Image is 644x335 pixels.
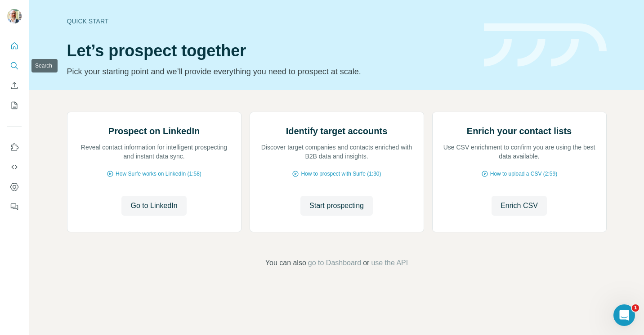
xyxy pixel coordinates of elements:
span: or [363,258,369,268]
span: Enrich CSV [501,200,538,211]
p: Reveal contact information for intelligent prospecting and instant data sync. [76,143,232,161]
span: Go to LinkedIn [130,200,177,211]
h1: Let’s prospect together [67,42,473,60]
button: Quick start [7,38,22,54]
button: Start prospecting [300,196,373,216]
span: 1 [632,304,639,312]
button: use the API [371,258,408,268]
span: Start prospecting [309,200,364,211]
p: Discover target companies and contacts enriched with B2B data and insights. [259,143,415,161]
button: Enrich CSV [7,77,22,94]
span: You can also [265,258,306,268]
img: Avatar [7,9,22,23]
button: Enrich CSV [492,196,547,216]
button: Feedback [7,199,22,215]
button: My lists [7,97,22,113]
button: Search [7,58,22,74]
button: Use Surfe on LinkedIn [7,139,22,155]
h2: Identify target accounts [286,125,388,137]
img: banner [484,23,607,67]
span: How Surfe works on LinkedIn (1:58) [116,170,201,178]
span: How to prospect with Surfe (1:30) [301,170,381,178]
h2: Prospect on LinkedIn [108,125,200,137]
button: Dashboard [7,179,22,195]
button: go to Dashboard [308,258,361,268]
button: Go to LinkedIn [121,196,186,216]
p: Use CSV enrichment to confirm you are using the best data available. [442,143,597,161]
button: Use Surfe API [7,159,22,175]
h2: Enrich your contact lists [467,125,572,137]
iframe: Intercom live chat [613,304,635,326]
p: Pick your starting point and we’ll provide everything you need to prospect at scale. [67,65,473,78]
span: How to upload a CSV (2:59) [490,170,557,178]
div: Quick start [67,17,473,26]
